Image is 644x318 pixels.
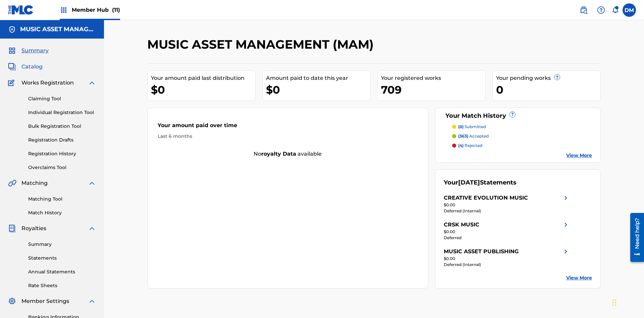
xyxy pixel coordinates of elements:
div: User Menu [623,3,636,17]
a: Annual Statements [28,268,96,275]
div: $0.00 [444,229,570,235]
a: Individual Registration Tool [28,109,96,116]
a: CatalogCatalog [8,63,43,71]
div: $0.00 [444,202,570,208]
img: Royalties [8,224,16,232]
span: (11) [112,7,120,13]
div: 709 [381,82,485,97]
div: Deferred [444,235,570,241]
a: View More [566,274,592,281]
span: Member Hub [72,6,120,14]
div: CRSK MUSIC [444,221,479,229]
img: Works Registration [8,79,17,87]
div: Help [594,3,608,17]
p: accepted [458,133,489,139]
a: Rate Sheets [28,282,96,289]
img: Matching [8,179,16,187]
img: Summary [8,47,16,55]
iframe: Resource Center [625,210,644,265]
span: Matching [21,179,48,187]
a: Statements [28,255,96,262]
a: Claiming Tool [28,95,96,102]
div: $0.00 [444,256,570,262]
a: Matching Tool [28,196,96,203]
div: Your pending works [496,74,600,82]
div: Your registered works [381,74,485,82]
span: ? [510,112,515,117]
img: Accounts [8,25,16,34]
a: Registration Drafts [28,137,96,144]
img: expand [88,79,96,87]
div: Your amount paid last distribution [151,74,255,82]
a: MUSIC ASSET PUBLISHINGright chevron icon$0.00Deferred (Internal) [444,248,570,268]
div: Deferred (Internal) [444,262,570,268]
span: [DATE] [458,179,480,186]
h2: MUSIC ASSET MANAGEMENT (MAM) [147,37,377,52]
iframe: Chat Widget [610,286,644,318]
a: (4) rejected [452,143,592,149]
span: Works Registration [21,79,74,87]
h5: MUSIC ASSET MANAGEMENT (MAM) [20,25,96,33]
img: search [580,6,588,14]
span: Summary [21,47,49,55]
img: expand [88,179,96,187]
a: Bulk Registration Tool [28,123,96,130]
div: Your Match History [444,111,592,120]
div: CREATIVE EVOLUTION MUSIC [444,194,528,202]
a: CRSK MUSICright chevron icon$0.00Deferred [444,221,570,241]
img: help [597,6,605,14]
img: right chevron icon [562,194,570,202]
div: No available [148,150,428,158]
a: (363) accepted [452,133,592,139]
img: right chevron icon [562,248,570,256]
a: SummarySummary [8,47,49,55]
a: Public Search [577,3,590,17]
a: Match History [28,209,96,216]
a: Registration History [28,150,96,157]
a: View More [566,152,592,159]
a: Overclaims Tool [28,164,96,171]
span: (4) [458,143,464,148]
div: Notifications [612,7,619,13]
div: Drag [612,293,616,313]
div: MUSIC ASSET PUBLISHING [444,248,519,256]
img: expand [88,224,96,232]
span: Member Settings [21,297,69,305]
a: CREATIVE EVOLUTION MUSICright chevron icon$0.00Deferred (Internal) [444,194,570,214]
span: (0) [458,124,464,129]
a: Summary [28,241,96,248]
div: Last 6 months [158,133,418,140]
span: Catalog [21,63,43,71]
img: Member Settings [8,297,16,305]
span: ? [554,74,560,80]
img: Catalog [8,63,16,71]
span: Royalties [21,224,46,232]
div: Your amount paid over time [158,121,418,133]
p: rejected [458,143,482,149]
img: expand [88,297,96,305]
p: submitted [458,124,486,130]
img: Top Rightsholders [60,6,68,14]
div: $0 [266,82,370,97]
div: $0 [151,82,255,97]
strong: royalty data [261,151,296,157]
div: 0 [496,82,600,97]
a: (0) submitted [452,124,592,130]
span: (363) [458,134,468,139]
div: Amount paid to date this year [266,74,370,82]
img: MLC Logo [8,5,34,15]
div: Deferred (Internal) [444,208,570,214]
div: Your Statements [444,178,517,187]
img: right chevron icon [562,221,570,229]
